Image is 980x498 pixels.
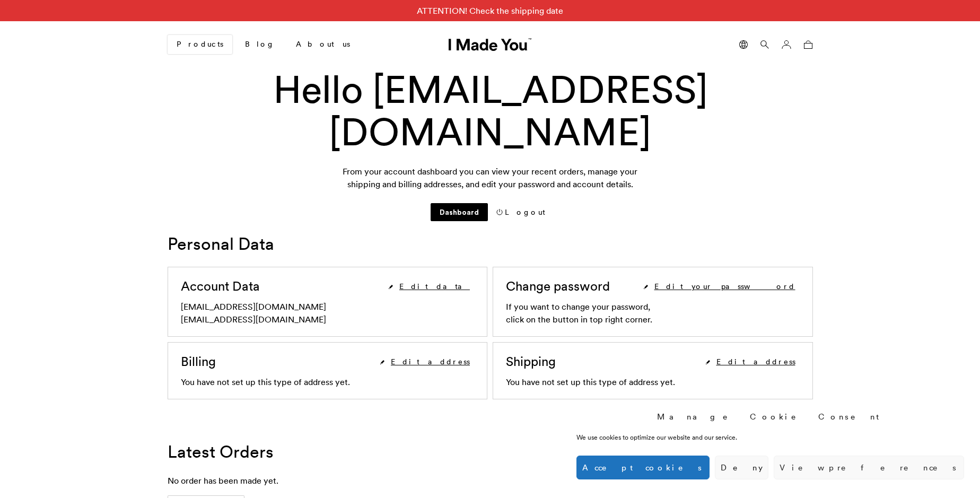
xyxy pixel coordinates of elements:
button: View preferences [774,456,964,479]
h2: Personal Data [168,234,813,254]
h2: Hello [EMAIL_ADDRESS][DOMAIN_NAME] [168,68,813,153]
button: Deny [715,456,768,479]
a: Blog [237,36,283,54]
p: You have not set up this type of address yet. [181,375,475,388]
span: Edit address [391,357,470,366]
p: [EMAIL_ADDRESS][DOMAIN_NAME] [181,313,475,326]
button: Accept cookies [576,456,710,479]
p: No order has been made yet. [168,475,813,486]
span: Edit your password [654,282,795,291]
span: Edit address [716,357,795,366]
div: We use cookies to optimize our website and our service. [576,433,807,442]
h2: Latest Orders [168,442,813,462]
p: Account Data [181,278,260,295]
p: From your account dashboard you can view your recent orders, manage your shipping and billing add... [331,165,649,190]
span: ATTENTION! Check the shipping date [404,5,576,16]
p: Shipping [506,353,556,370]
p: Change password [506,278,610,295]
span: Edit data [399,282,470,291]
div: Manage Cookie Consent [657,411,884,422]
p: Billing [181,353,216,370]
p: You have not set up this type of address yet. [506,375,800,388]
a: About us [287,36,358,54]
a: Logout [496,204,545,221]
p: If you want to change your password, click on the button in top right corner. [506,300,800,326]
a: Products [168,35,232,54]
a: Dashboard [431,204,487,221]
p: [EMAIL_ADDRESS][DOMAIN_NAME] [181,300,475,313]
